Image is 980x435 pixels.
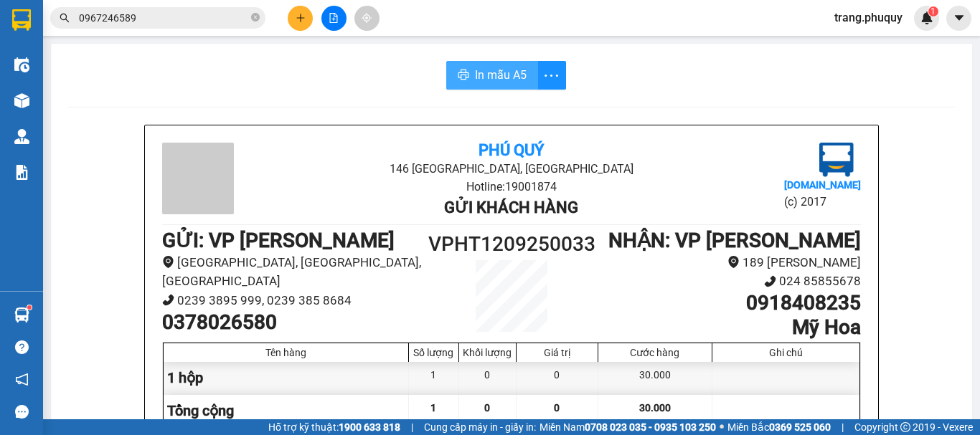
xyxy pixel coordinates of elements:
li: 0239 3895 999, 0239 385 8684 [162,291,424,310]
img: warehouse-icon [14,307,29,322]
div: 1 hộp [164,362,409,394]
strong: 0708 023 035 - 0935 103 250 [585,421,716,433]
img: solution-icon [14,165,29,180]
li: 024 85855678 [599,272,861,291]
button: plus [288,6,313,31]
span: more [538,67,565,85]
img: warehouse-icon [14,129,29,144]
div: Ghi chú [716,347,856,358]
div: 0 [459,362,517,394]
li: 189 [PERSON_NAME] [599,253,861,272]
span: 0 [554,402,560,414]
div: 30.000 [598,362,712,394]
span: question-circle [15,340,29,354]
strong: 1900 633 818 [339,421,400,433]
button: more [537,61,566,90]
img: warehouse-icon [14,57,29,72]
img: icon-new-feature [920,11,933,24]
div: Giá trị [520,347,594,358]
span: In mẫu A5 [475,66,527,84]
span: trang.phuquy [823,9,914,27]
span: close-circle [251,11,260,25]
span: 1 [930,6,936,16]
h1: VPHT1209250033 [424,229,599,260]
img: warehouse-icon [14,93,29,108]
button: file-add [321,6,347,31]
button: caret-down [946,6,971,31]
li: 146 [GEOGRAPHIC_DATA], [GEOGRAPHIC_DATA] [278,160,744,178]
sup: 1 [27,305,32,310]
span: search [60,13,70,23]
span: file-add [329,13,339,23]
span: Miền Nam [540,419,716,435]
li: [GEOGRAPHIC_DATA], [GEOGRAPHIC_DATA], [GEOGRAPHIC_DATA] [162,253,424,291]
span: aim [362,13,372,23]
span: Miền Bắc [727,419,831,435]
div: 0 [517,362,598,394]
span: plus [296,13,306,23]
b: Gửi khách hàng [444,199,578,216]
span: 30.000 [639,402,671,414]
b: GỬI : VP [PERSON_NAME] [162,229,395,252]
b: NHẬN : VP [PERSON_NAME] [608,229,861,252]
span: printer [458,69,469,82]
span: Hỗ trợ kỹ thuật: [268,419,400,435]
b: [DOMAIN_NAME] [784,179,861,191]
b: Phú Quý [479,141,544,159]
span: copyright [900,422,910,432]
strong: 0369 525 060 [769,421,831,433]
div: Số lượng [413,347,455,358]
span: 1 [430,402,436,414]
span: environment [162,256,174,268]
input: Tìm tên, số ĐT hoặc mã đơn [79,10,248,26]
h1: 0918408235 [599,291,861,315]
li: Hotline: 19001874 [278,178,744,196]
h1: Mỹ Hoa [599,315,861,340]
span: notification [15,373,29,386]
img: logo-vxr [12,9,31,31]
button: printerIn mẫu A5 [446,61,538,90]
span: Tổng cộng [167,402,234,419]
span: phone [764,275,776,287]
div: 1 [409,362,459,394]
div: Tên hàng [167,347,405,358]
span: message [15,405,29,419]
sup: 1 [928,6,938,16]
span: environment [727,256,740,268]
span: ⚪️ [720,424,724,430]
div: Khối lượng [463,347,512,358]
div: Cước hàng [602,347,708,358]
span: | [411,419,413,435]
span: | [842,419,844,435]
span: caret-down [953,11,966,24]
img: logo.jpg [819,143,854,177]
li: (c) 2017 [784,193,861,211]
h1: 0378026580 [162,310,424,335]
span: close-circle [251,13,260,21]
span: 0 [484,402,490,414]
span: Cung cấp máy in - giấy in: [424,419,536,435]
span: phone [162,294,174,306]
button: aim [354,6,380,31]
